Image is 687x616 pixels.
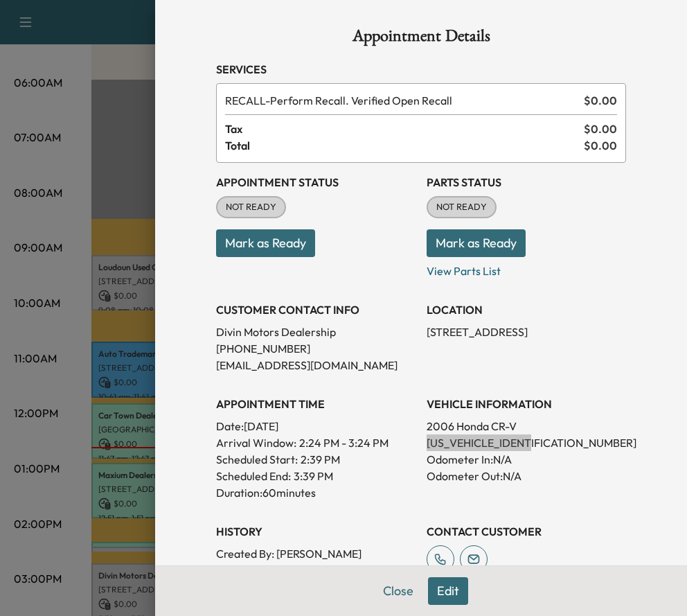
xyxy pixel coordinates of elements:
[216,562,416,579] p: Created At : [DATE] 2:56:33 PM
[299,434,389,451] span: 2:24 PM - 3:24 PM
[216,451,298,468] p: Scheduled Start:
[216,523,416,540] h3: History
[294,468,333,484] p: 3:39 PM
[225,137,584,154] span: Total
[225,121,584,137] span: Tax
[427,434,626,451] p: [US_VEHICLE_IDENTIFICATION_NUMBER]
[427,301,626,318] h3: LOCATION
[216,396,416,412] h3: APPOINTMENT TIME
[427,174,626,191] h3: Parts Status
[427,451,626,468] p: Odometer In: N/A
[216,301,416,318] h3: CUSTOMER CONTACT INFO
[216,545,416,562] p: Created By : [PERSON_NAME]
[216,468,291,484] p: Scheduled End:
[216,28,626,50] h1: Appointment Details
[427,523,626,540] h3: CONTACT CUSTOMER
[301,451,340,468] p: 2:39 PM
[216,324,416,340] p: Divin Motors Dealership
[428,577,468,605] button: Edit
[216,357,416,373] p: [EMAIL_ADDRESS][DOMAIN_NAME]
[584,137,617,154] span: $ 0.00
[427,257,626,279] p: View Parts List
[427,324,626,340] p: [STREET_ADDRESS]
[216,340,416,357] p: [PHONE_NUMBER]
[216,174,416,191] h3: Appointment Status
[225,92,578,109] span: Perform Recall. Verified Open Recall
[428,200,495,214] span: NOT READY
[427,468,626,484] p: Odometer Out: N/A
[216,418,416,434] p: Date: [DATE]
[374,577,422,605] button: Close
[584,92,617,109] span: $ 0.00
[216,229,315,257] button: Mark as Ready
[584,121,617,137] span: $ 0.00
[216,61,626,78] h3: Services
[427,418,626,434] p: 2006 Honda CR-V
[427,396,626,412] h3: VEHICLE INFORMATION
[217,200,285,214] span: NOT READY
[216,434,416,451] p: Arrival Window:
[216,484,416,501] p: Duration: 60 minutes
[427,229,526,257] button: Mark as Ready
